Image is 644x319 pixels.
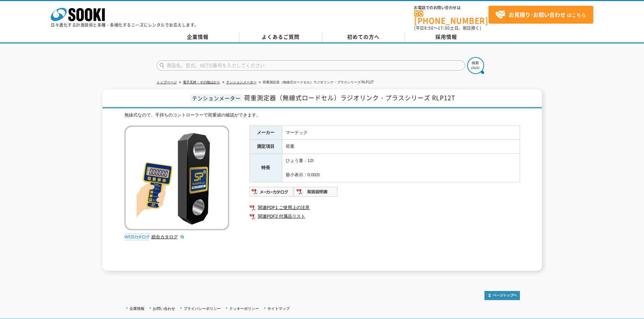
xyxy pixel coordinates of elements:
img: btn_search.png [467,57,484,74]
a: 企業情報 [129,307,144,311]
p: 日々進化する計測技術と多種・多様化するニーズにレンタルでお応えします。 [51,23,199,27]
a: プライバシーポリシー [184,307,221,311]
span: 初めての方へ [347,33,380,41]
a: サイトマップ [267,307,290,311]
a: 関連PDF2 付属品リスト [249,212,520,221]
span: はこちら [495,10,586,20]
span: 17:30 [438,25,450,31]
a: テンションメーター [226,80,257,84]
a: 総合カタログ [151,234,185,239]
th: メーカー [249,126,282,140]
img: メーカーカタログ [249,186,294,197]
a: お見積り･お問い合わせはこちら [488,6,593,24]
a: クッキーポリシー [229,307,259,311]
img: webカタログ [124,234,150,240]
span: お電話でのお問い合わせは [414,6,488,10]
div: 無線式なので、手持ちのコントローラーで荷重値の確認ができます。 [124,112,520,119]
strong: お見積り･お問い合わせ [509,10,566,19]
img: トップページへ [484,291,520,300]
td: マーテック [282,126,520,140]
td: ひょう量：12t 最小表示：0.002t [282,154,520,182]
span: テンションメーター [190,94,242,102]
a: 企業情報 [157,32,239,42]
li: 荷重測定器（無線式ロードセル）ラジオリンク・プラスシリーズ RLP12T [258,79,374,86]
a: 関連PDF1 ご使用上の注意 [249,203,520,212]
img: 取扱説明書 [294,186,338,197]
span: (平日 ～ 土日、祝日除く) [414,25,481,31]
a: [PHONE_NUMBER] [414,10,488,24]
a: トップページ [157,80,177,84]
th: 特長 [249,154,282,182]
a: よくあるご質問 [239,32,322,42]
td: 荷重 [282,140,520,154]
a: お問い合わせ [153,307,175,311]
img: 荷重測定器（無線式ロードセル）ラジオリンク・プラスシリーズ RLP12T [124,126,229,230]
a: 取扱説明書 [294,191,338,196]
span: 荷重測定器（無線式ロードセル）ラジオリンク・プラスシリーズ RLP12T [244,93,455,102]
a: メーカーカタログ [249,191,294,196]
th: 測定項目 [249,140,282,154]
a: 採用情報 [405,32,488,42]
a: 初めての方へ [322,32,405,42]
span: 8:50 [424,25,434,31]
a: 電子天秤・その他はかり [183,80,220,84]
input: 商品名、型式、NETIS番号を入力してください [157,60,465,71]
